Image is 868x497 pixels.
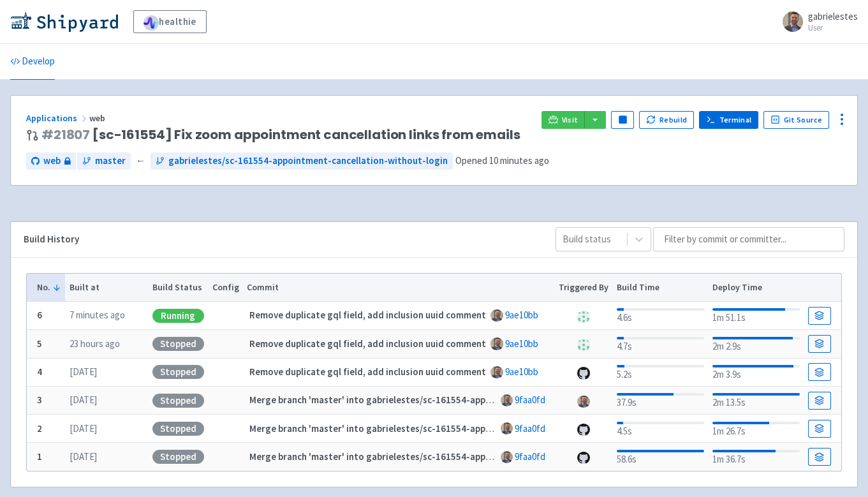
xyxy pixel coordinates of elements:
[37,394,42,406] b: 3
[89,112,107,124] span: web
[708,274,804,302] th: Deploy Time
[249,309,486,321] strong: Remove duplicate gql field, add inclusion uuid comment
[712,419,800,439] div: 1m 26.7s
[712,390,800,410] div: 2m 13.5s
[41,126,90,144] a: #21807
[10,11,118,32] img: Shipyard logo
[712,334,800,354] div: 2m 2.9s
[555,274,613,302] th: Triggered By
[617,390,704,410] div: 37.9s
[70,422,97,434] time: [DATE]
[617,334,704,354] div: 4.7s
[541,111,585,129] a: Visit
[37,450,42,463] b: 1
[152,365,204,379] div: Stopped
[515,422,545,434] a: 9faa0fd
[41,128,520,142] span: [sc-161554] Fix zoom appointment cancellation links from emails
[639,111,694,129] button: Rebuild
[148,274,208,302] th: Build Status
[653,227,844,251] input: Filter by commit or committer...
[617,447,704,467] div: 58.6s
[505,309,538,321] a: 9ae10bb
[70,394,97,406] time: [DATE]
[611,111,634,129] button: Pause
[37,338,42,350] b: 5
[37,366,42,378] b: 4
[712,306,800,325] div: 1m 51.1s
[70,338,120,350] time: 23 hours ago
[249,338,486,350] strong: Remove duplicate gql field, add inclusion uuid comment
[37,422,42,434] b: 2
[808,335,831,353] a: Build Details
[65,274,148,302] th: Built at
[808,24,858,32] small: User
[70,366,97,378] time: [DATE]
[152,422,204,436] div: Stopped
[617,419,704,439] div: 4.5s
[249,394,645,406] strong: Merge branch 'master' into gabrielestes/sc-161554-appointment-cancellation-without-login
[43,154,61,168] span: web
[152,394,204,408] div: Stopped
[699,111,758,129] a: Terminal
[77,152,131,170] a: master
[37,309,42,321] b: 6
[243,274,555,302] th: Commit
[168,154,448,168] span: gabrielestes/sc-161554-appointment-cancellation-without-login
[249,450,645,463] strong: Merge branch 'master' into gabrielestes/sc-161554-appointment-cancellation-without-login
[712,447,800,467] div: 1m 36.7s
[136,154,145,168] span: ←
[562,115,578,125] span: Visit
[808,363,831,381] a: Build Details
[808,307,831,325] a: Build Details
[70,450,97,463] time: [DATE]
[763,111,829,129] a: Git Source
[208,274,243,302] th: Config
[808,420,831,438] a: Build Details
[515,394,545,406] a: 9faa0fd
[775,11,858,32] a: gabrielestes User
[617,362,704,382] div: 5.2s
[249,422,645,434] strong: Merge branch 'master' into gabrielestes/sc-161554-appointment-cancellation-without-login
[612,274,708,302] th: Build Time
[455,154,549,167] span: Opened
[808,10,858,22] span: gabrielestes
[505,338,538,350] a: 9ae10bb
[70,309,125,321] time: 7 minutes ago
[152,309,204,323] div: Running
[26,112,89,124] a: Applications
[152,337,204,351] div: Stopped
[95,154,126,168] span: master
[808,448,831,466] a: Build Details
[617,306,704,325] div: 4.6s
[505,366,538,378] a: 9ae10bb
[249,366,486,378] strong: Remove duplicate gql field, add inclusion uuid comment
[133,10,207,33] a: healthie
[808,392,831,410] a: Build Details
[10,44,55,80] a: Develop
[489,154,549,167] time: 10 minutes ago
[152,450,204,464] div: Stopped
[712,362,800,382] div: 2m 3.9s
[37,281,61,294] button: No.
[515,450,545,463] a: 9faa0fd
[26,152,76,170] a: web
[24,232,535,247] div: Build History
[151,152,453,170] a: gabrielestes/sc-161554-appointment-cancellation-without-login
